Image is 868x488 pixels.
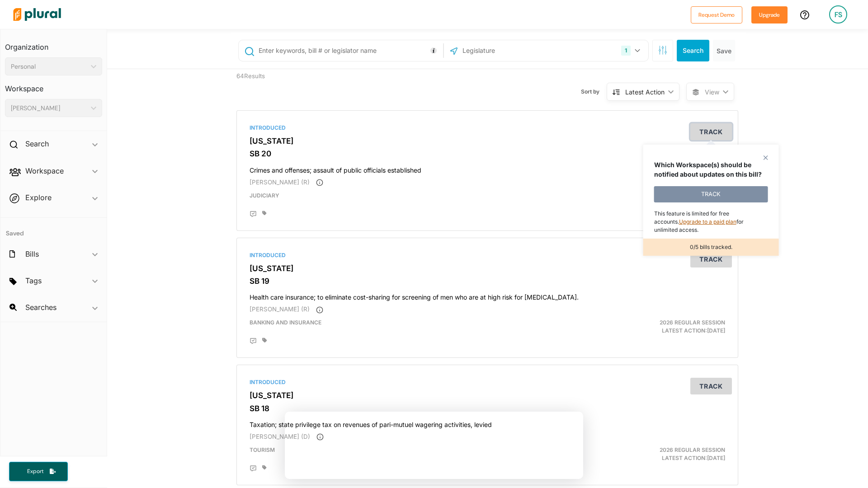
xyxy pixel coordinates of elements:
div: Personal [11,62,87,71]
button: Track [690,123,732,140]
span: Sort by [581,88,607,96]
h4: Taxation; state privilege tax on revenues of pari-mutuel wagering activities, levied [250,417,725,429]
h2: Search [25,139,49,149]
div: Add tags [262,338,267,343]
p: 0/5 bills tracked. [643,243,779,251]
h3: Workspace [5,75,102,95]
div: Introduced [250,378,725,386]
div: Add tags [262,465,267,470]
h3: [US_STATE] [250,264,725,273]
iframe: Survey from Plural [285,412,583,479]
button: Save [713,40,735,61]
div: Add Position Statement [250,338,257,345]
div: Add tags [262,211,267,216]
button: Track [690,378,732,394]
div: Introduced [250,124,725,132]
span: View [705,87,719,97]
h3: [US_STATE] [250,391,725,400]
a: FS [822,2,854,27]
input: Legislature [462,42,558,59]
span: 2026 Regular Session [660,319,725,326]
div: Introduced [250,251,725,259]
h4: Crimes and offenses; assault of public officials established [250,162,725,174]
span: [PERSON_NAME] (R) [250,305,310,313]
h3: SB 19 [250,277,725,286]
span: Banking and Insurance [250,319,321,326]
h3: SB 20 [250,149,725,158]
span: Tourism [250,446,275,453]
h3: [US_STATE] [250,136,725,145]
span: [PERSON_NAME] (D) [250,433,310,440]
h2: Bills [25,249,39,259]
h4: Health care insurance; to eliminate cost-sharing for screening of men who are at high risk for [M... [250,289,725,301]
div: Latest Action [625,87,665,97]
span: [PERSON_NAME] (R) [250,178,310,186]
button: Upgrade [751,6,788,23]
h3: Organization [5,34,102,54]
h3: SB 18 [250,404,725,413]
button: Search [677,40,709,61]
div: Latest Action: [DATE] [569,192,732,208]
div: Tooltip anchor [429,47,438,55]
div: [PERSON_NAME] [11,103,87,113]
button: Export [9,462,68,481]
span: Search Filters [658,46,667,53]
span: Export [21,468,50,475]
div: Latest Action: [DATE] [569,319,732,335]
p: Which Workspace(s) should be notified about updates on this bill? [654,160,768,179]
div: Add Position Statement [250,465,257,472]
a: Upgrade [751,10,788,19]
h2: Workspace [25,166,64,176]
div: 64 Results [230,69,359,103]
div: This feature is limited for free accounts. for unlimited access. [654,210,768,234]
div: FS [829,5,847,23]
div: 1 [621,46,631,56]
div: Latest Action: [DATE] [569,446,732,462]
div: Add Position Statement [250,211,257,218]
h4: Saved [0,218,107,240]
button: TRACK [654,186,768,202]
span: 2026 Regular Session [660,446,725,453]
input: Enter keywords, bill # or legislator name [258,42,441,59]
span: Judiciary [250,192,279,199]
button: 1 [618,42,646,59]
a: Request Demo [691,10,742,19]
a: Upgrade to a paid plan [679,218,736,225]
button: Request Demo [691,6,742,23]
